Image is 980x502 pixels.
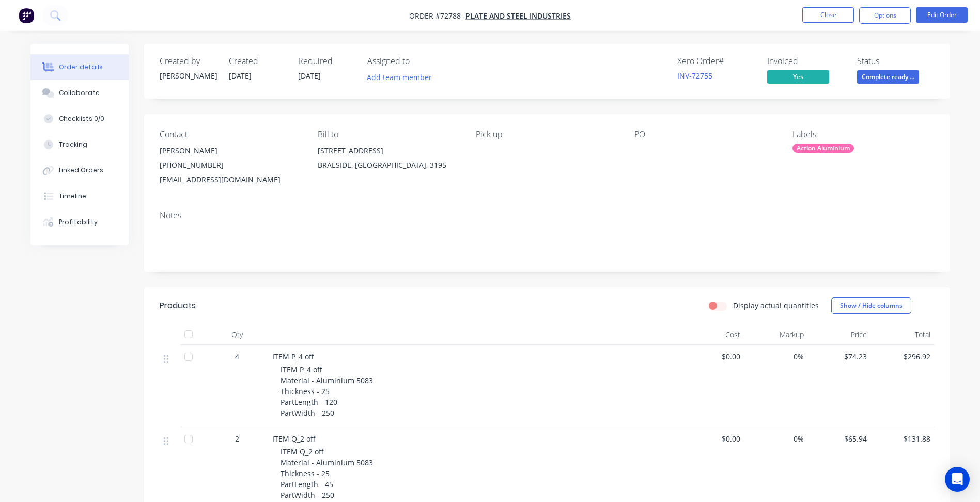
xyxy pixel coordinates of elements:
span: 0% [749,351,804,362]
button: Tracking [30,132,129,158]
div: Contact [160,130,301,139]
button: Profitability [30,209,129,235]
span: 4 [235,351,239,362]
div: Total [871,324,935,345]
div: [PHONE_NUMBER] [160,158,301,172]
div: Invoiced [767,56,845,66]
div: Linked Orders [59,166,103,175]
div: Profitability [59,217,98,227]
div: Created by [160,56,216,66]
div: Tracking [59,140,87,149]
span: $74.23 [812,351,867,362]
div: Status [857,56,935,66]
span: Yes [767,70,829,83]
button: Close [802,7,854,23]
div: Products [160,300,196,312]
div: Open Intercom Messenger [945,467,970,492]
button: Order details [30,54,129,80]
span: 2 [235,433,239,444]
label: Display actual quantities [733,300,819,311]
button: Timeline [30,183,129,209]
span: Complete ready ... [857,70,919,83]
div: [PERSON_NAME] [160,70,216,81]
div: Labels [792,130,934,139]
span: [DATE] [229,71,252,81]
div: Price [808,324,872,345]
button: Add team member [361,70,437,84]
button: Linked Orders [30,158,129,183]
button: Collaborate [30,80,129,106]
span: $296.92 [875,351,930,362]
span: $65.94 [812,433,867,444]
div: Action Aluminium [792,144,854,153]
span: $0.00 [686,433,741,444]
div: Qty [206,324,268,345]
div: PO [634,130,776,139]
button: Add team member [367,70,438,84]
button: Complete ready ... [857,70,919,86]
div: Created [229,56,286,66]
div: [PERSON_NAME] [160,144,301,158]
button: Options [859,7,911,24]
span: ITEM P_4 off [272,352,314,362]
span: ITEM Q_2 off Material - Aluminium 5083 Thickness - 25 PartLength - 45 PartWidth - 250 [281,447,375,500]
a: Plate and Steel Industries [465,11,571,21]
div: Markup [744,324,808,345]
div: Assigned to [367,56,471,66]
div: Cost [681,324,745,345]
span: $131.88 [875,433,930,444]
span: ITEM P_4 off Material - Aluminium 5083 Thickness - 25 PartLength - 120 PartWidth - 250 [281,365,375,418]
span: 0% [749,433,804,444]
div: Order details [59,62,103,72]
button: Checklists 0/0 [30,106,129,132]
div: BRAESIDE, [GEOGRAPHIC_DATA], 3195 [318,158,459,172]
div: Notes [160,211,935,221]
div: [PERSON_NAME][PHONE_NUMBER][EMAIL_ADDRESS][DOMAIN_NAME] [160,144,301,187]
div: Required [298,56,355,66]
button: Edit Order [916,7,968,23]
div: [STREET_ADDRESS] [318,144,459,158]
div: [STREET_ADDRESS]BRAESIDE, [GEOGRAPHIC_DATA], 3195 [318,144,459,177]
span: [DATE] [298,71,321,81]
button: Show / Hide columns [831,297,911,314]
div: Collaborate [59,88,100,98]
div: [EMAIL_ADDRESS][DOMAIN_NAME] [160,172,301,187]
span: $0.00 [686,351,741,362]
div: Xero Order # [677,56,755,66]
a: INV-72755 [677,71,712,81]
div: Checklists 0/0 [59,114,104,123]
span: Order #72788 - [409,11,465,21]
div: Pick up [476,130,617,139]
img: Factory [19,8,34,23]
div: Timeline [59,192,86,201]
span: ITEM Q_2 off [272,434,316,444]
div: Bill to [318,130,459,139]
